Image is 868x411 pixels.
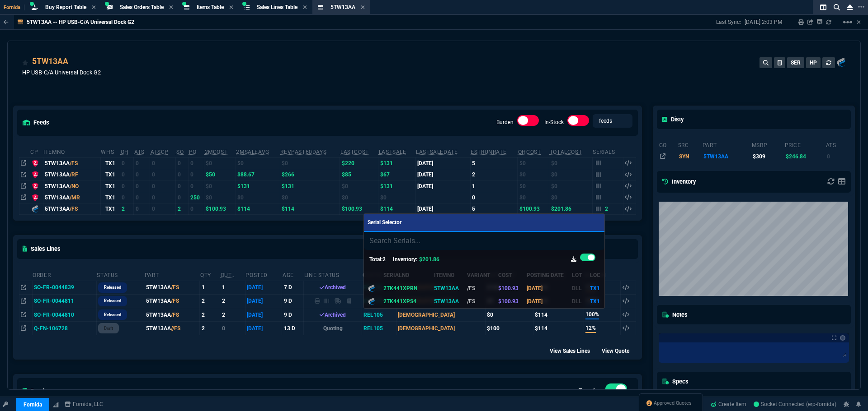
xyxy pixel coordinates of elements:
span: 2 [382,256,386,263]
td: [DATE] [523,295,568,308]
div: On-Hand Only [580,254,595,265]
span: Inventory: [393,256,417,263]
td: $100.93 [494,282,523,295]
th: Variant [463,268,494,282]
th: Loc [586,268,604,282]
td: [DATE] [523,282,568,295]
th: Cost [494,268,523,282]
th: ItemNo [430,268,463,282]
td: 5TW13AA [430,295,463,308]
td: /FS [463,295,494,308]
input: Search Serials... [364,232,604,250]
span: 2TK441XPS4 [383,298,416,305]
span: $201.86 [419,256,439,263]
td: /FS [463,282,494,295]
th: Posting Date [523,268,568,282]
span: Serial Selector [368,219,401,226]
td: DLL [568,282,586,295]
td: TX1 [586,282,604,295]
td: 5TW13AA [430,282,463,295]
th: Lot [568,268,586,282]
td: DLL [568,295,586,308]
span: 2TK441XPRN [383,285,417,291]
td: TX1 [586,295,604,308]
span: Total: [369,256,382,263]
td: $100.93 [494,295,523,308]
th: SerialNo [379,268,430,282]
